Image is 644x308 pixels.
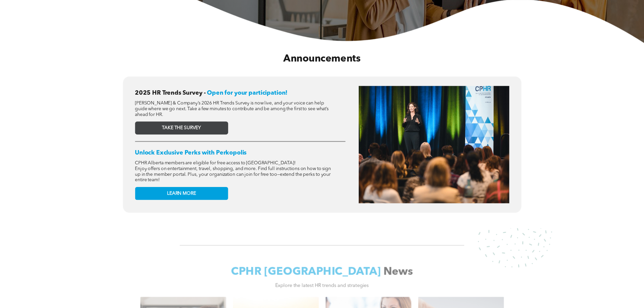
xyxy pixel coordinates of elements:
span: TAKE THE SURVEY [162,125,201,131]
span: Open for your participation! [207,90,287,96]
span: Explore the latest HR trends and strategies [275,283,369,288]
span: Announcements [283,54,360,64]
span: [PERSON_NAME] & Company’s 2026 HR Trends Survey is now live, and your voice can help guide where ... [135,101,329,117]
a: TAKE THE SURVEY [135,121,228,134]
span: CPHR Alberta members are eligible for free access to [GEOGRAPHIC_DATA]! [135,161,296,165]
span: News [383,266,413,277]
span: CPHR [GEOGRAPHIC_DATA] [231,266,381,277]
span: Unlock Exclusive Perks with Perkopolis [135,150,246,156]
span: LEARN MORE [167,191,196,196]
a: LEARN MORE [135,187,228,200]
span: 2025 HR Trends Survey - [135,90,206,96]
span: Enjoy offers on entertainment, travel, shopping, and more. Find full instructions on how to sign ... [135,166,331,182]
